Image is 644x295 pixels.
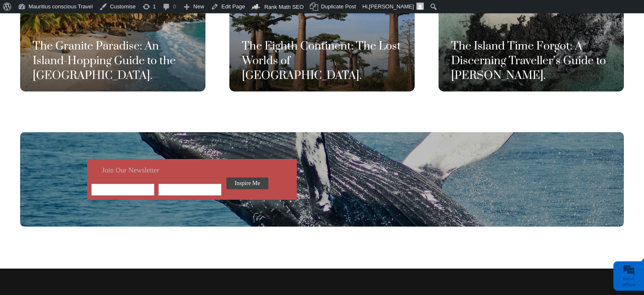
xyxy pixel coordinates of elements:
[264,4,304,10] span: Rank Math SEO
[158,184,221,196] input: Your Name
[138,4,158,24] div: Minimize live chat window
[451,39,611,83] h3: The Island Time Forgot: A Discerning Traveller’s Guide to [PERSON_NAME].
[242,39,402,83] h3: The Eighth Continent: The Lost Worlds of [GEOGRAPHIC_DATA].
[123,231,152,243] em: Submit
[56,44,153,55] div: Leave a message
[33,39,193,83] h3: The Granite Paradise: An Island-Hopping Guide to the [GEOGRAPHIC_DATA].
[11,102,153,121] input: Enter your email address
[11,127,153,224] textarea: Type your message and click 'Submit'
[9,43,22,56] div: Navigation go back
[91,184,154,196] input: Your Email
[615,276,642,288] div: We're offline
[226,178,268,189] input: Inspire Me
[11,78,153,96] input: Enter your last name
[369,3,414,10] span: [PERSON_NAME]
